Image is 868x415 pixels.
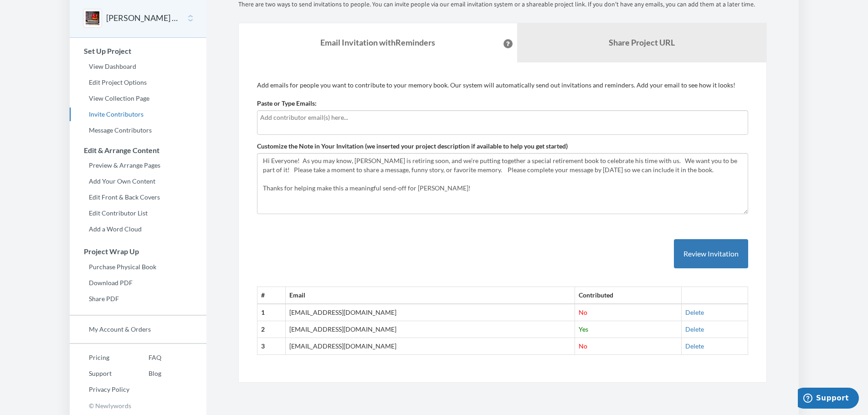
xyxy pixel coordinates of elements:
a: Support [70,367,129,380]
a: My Account & Orders [70,323,206,336]
a: Invite Contributors [70,108,206,121]
label: Customize the Note in Your Invitation (we inserted your project description if available to help ... [257,142,568,151]
a: Edit Project Options [70,76,206,89]
input: Add contributor email(s) here... [260,113,745,123]
a: Delete [685,308,704,316]
a: Pricing [70,351,129,364]
a: Add Your Own Content [70,174,206,188]
iframe: Opens a widget where you can chat to one of our agents [798,388,859,410]
a: Purchase Physical Book [70,260,206,274]
textarea: Hi Everyone! As you may know, [PERSON_NAME] is retiring soon, and we’re putting together a specia... [257,153,748,214]
a: Blog [129,367,161,380]
th: Email [286,287,575,304]
a: FAQ [129,351,161,364]
a: Message Contributors [70,123,206,137]
h3: Edit & Arrange Content [70,146,206,154]
a: View Dashboard [70,60,206,73]
td: [EMAIL_ADDRESS][DOMAIN_NAME] [286,338,575,355]
button: [PERSON_NAME] Retirement [106,12,180,24]
a: Edit Front & Back Covers [70,190,206,204]
button: Review Invitation [674,239,748,269]
p: Add emails for people you want to contribute to your memory book. Our system will automatically s... [257,81,748,90]
th: 1 [257,304,286,321]
a: View Collection Page [70,92,206,105]
th: 3 [257,338,286,355]
h3: Project Wrap Up [70,247,206,256]
a: Share PDF [70,292,206,306]
a: Edit Contributor List [70,206,206,220]
a: Download PDF [70,276,206,290]
b: Share Project URL [609,37,675,47]
a: Privacy Policy [70,383,129,396]
a: Delete [685,342,704,350]
span: No [579,308,587,316]
span: Yes [579,325,588,333]
td: [EMAIL_ADDRESS][DOMAIN_NAME] [286,304,575,321]
strong: Email Invitation with Reminders [320,37,435,47]
label: Paste or Type Emails: [257,99,317,108]
th: 2 [257,321,286,338]
h3: Set Up Project [70,47,206,55]
a: Add a Word Cloud [70,222,206,236]
a: Preview & Arrange Pages [70,159,206,172]
span: No [579,342,587,350]
th: # [257,287,286,304]
p: © Newlywords [70,399,206,413]
th: Contributed [575,287,681,304]
td: [EMAIL_ADDRESS][DOMAIN_NAME] [286,321,575,338]
a: Delete [685,325,704,333]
